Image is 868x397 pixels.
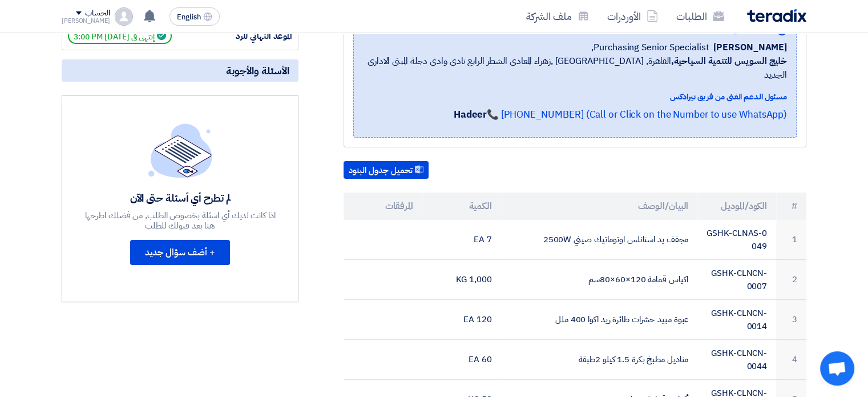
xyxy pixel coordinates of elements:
[671,54,787,68] b: خليج السويس للتنمية السياحية,
[776,300,806,340] td: 3
[115,7,133,26] img: profile_test.png
[598,3,667,30] a: الأوردرات
[344,161,429,179] button: تحميل جدول البنود
[422,193,501,220] th: الكمية
[148,123,212,177] img: empty_state_list.svg
[517,3,598,30] a: ملف الشركة
[776,220,806,260] td: 1
[62,18,110,24] div: [PERSON_NAME]
[363,54,787,82] span: القاهرة, [GEOGRAPHIC_DATA] ,زهراء المعادى الشطر الرابع نادى وادى دجلة المبنى الادارى الجديد
[422,340,501,380] td: 60 EA
[83,191,277,204] div: لم تطرح أي أسئلة حتى الآن
[83,210,277,231] div: اذا كانت لديك أي اسئلة بخصوص الطلب, من فضلك اطرحها هنا بعد قبولك للطلب
[422,300,501,340] td: 120 EA
[454,107,487,122] strong: Hadeer
[363,91,787,103] div: مسئول الدعم الفني من فريق تيرادكس
[487,107,787,122] a: 📞 [PHONE_NUMBER] (Call or Click on the Number to use WhatsApp)
[130,240,230,265] button: + أضف سؤال جديد
[697,220,776,260] td: GSHK-CLNAS-0049
[501,340,698,380] td: مناديل مطبخ بكرة 1.5 كيلو 2طبقة
[85,9,110,18] div: الحساب
[747,9,806,22] img: Teradix logo
[68,28,172,44] span: إنتهي في [DATE] 3:00 PM
[591,41,709,54] span: Purchasing Senior Specialist,
[177,13,201,21] span: English
[501,220,698,260] td: مجفف يد استانلس اوتوماتيك صيني 2500W
[776,193,806,220] th: #
[501,193,698,220] th: البيان/الوصف
[697,260,776,300] td: GSHK-CLNCN-0007
[207,30,292,43] div: الموعد النهائي للرد
[820,351,854,386] div: Open chat
[697,300,776,340] td: GSHK-CLNCN-0014
[697,193,776,220] th: الكود/الموديل
[226,64,289,77] span: الأسئلة والأجوبة
[697,340,776,380] td: GSHK-CLNCN-0044
[169,7,220,26] button: English
[776,260,806,300] td: 2
[667,3,733,30] a: الطلبات
[713,41,787,54] span: [PERSON_NAME]
[501,300,698,340] td: عبوة مبيد حشرات طائرة ريد اكوا 400 ملل
[776,340,806,380] td: 4
[344,193,422,220] th: المرفقات
[501,260,698,300] td: اكياس قمامة 120×60×80سم
[422,260,501,300] td: 1,000 KG
[422,220,501,260] td: 7 EA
